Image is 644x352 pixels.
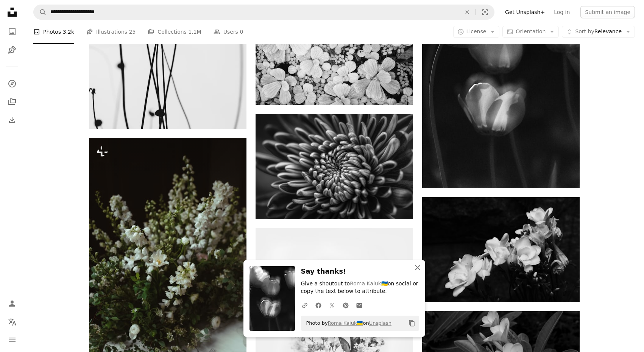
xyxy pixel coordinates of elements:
[501,6,549,18] a: Get Unsplash+
[466,28,487,34] span: License
[5,5,20,21] a: Home — Unsplash
[256,114,413,219] img: grayscale photo of chrysanthemum
[5,94,20,109] a: Collections
[502,26,559,38] button: Orientation
[86,20,136,44] a: Illustrations 25
[422,197,580,302] img: white flowers in grayscale photography
[33,5,494,20] form: Find visuals sitewide
[549,6,574,18] a: Log in
[476,5,494,19] button: Visual search
[5,296,20,311] a: Log in / Sign up
[369,320,391,326] a: Unsplash
[5,112,20,128] a: Download History
[352,297,366,313] a: Share over email
[256,42,413,49] a: purple flowers on gray scale photography
[422,74,580,81] a: close-up of white flowers
[214,20,243,44] a: Users 0
[129,28,136,36] span: 25
[339,297,352,313] a: Share on Pinterest
[301,280,419,295] p: Give a shoutout to on social or copy the text below to attribute.
[405,317,418,330] button: Copy to clipboard
[575,28,594,34] span: Sort by
[5,76,20,91] a: Explore
[328,320,363,326] a: Roma Kaiuk🇺🇦
[422,246,580,253] a: white flowers in grayscale photography
[5,24,20,39] a: Photos
[453,26,500,38] button: License
[562,26,635,38] button: Sort byRelevance
[5,314,20,329] button: Language
[301,266,419,277] h3: Say thanks!
[5,42,20,58] a: Illustrations
[256,163,413,170] a: grayscale photo of chrysanthemum
[5,332,20,347] button: Menu
[575,28,622,36] span: Relevance
[325,297,339,313] a: Share on Twitter
[312,297,325,313] a: Share on Facebook
[188,28,201,36] span: 1.1M
[240,28,243,36] span: 0
[516,28,546,34] span: Orientation
[350,280,388,287] a: Roma Kaiuk🇺🇦
[148,20,201,44] a: Collections 1.1M
[34,5,47,19] button: Search Unsplash
[89,252,246,259] a: a bunch of white flowers sitting on top of a table
[459,5,476,19] button: Clear
[580,6,635,18] button: Submit an image
[303,317,392,329] span: Photo by on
